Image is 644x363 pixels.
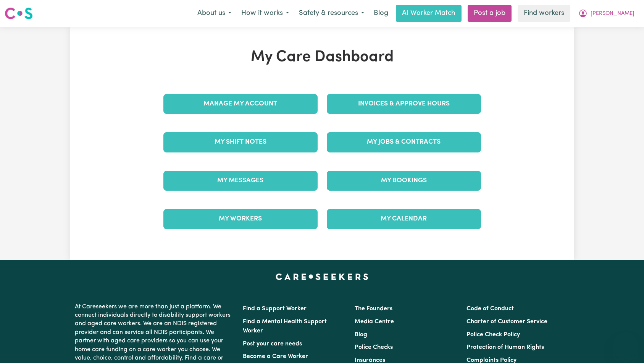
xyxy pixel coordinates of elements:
[327,94,481,114] a: Invoices & Approve Hours
[5,6,33,20] img: Careseekers logo
[591,10,634,18] span: [PERSON_NAME]
[294,5,369,21] button: Safety & resources
[355,344,393,350] a: Police Checks
[163,132,318,152] a: My Shift Notes
[327,132,481,152] a: My Jobs & Contracts
[5,5,33,22] a: Careseekers logo
[327,171,481,191] a: My Bookings
[466,344,544,350] a: Protection of Human Rights
[369,5,393,22] a: Blog
[159,48,486,66] h1: My Care Dashboard
[236,5,294,21] button: How it works
[613,332,638,357] iframe: Button to launch messaging window
[355,306,392,312] a: The Founders
[243,306,307,312] a: Find a Support Worker
[466,319,547,325] a: Charter of Customer Service
[355,332,367,338] a: Blog
[327,209,481,229] a: My Calendar
[396,5,462,22] a: AI Worker Match
[163,94,318,114] a: Manage My Account
[468,5,512,22] a: Post a job
[276,274,368,280] a: Careseekers home page
[573,5,639,21] button: My Account
[243,353,308,360] a: Become a Care Worker
[243,341,302,347] a: Post your care needs
[243,319,327,334] a: Find a Mental Health Support Worker
[355,319,394,325] a: Media Centre
[466,332,520,338] a: Police Check Policy
[163,209,318,229] a: My Workers
[518,5,570,22] a: Find workers
[466,306,514,312] a: Code of Conduct
[192,5,236,21] button: About us
[163,171,318,191] a: My Messages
